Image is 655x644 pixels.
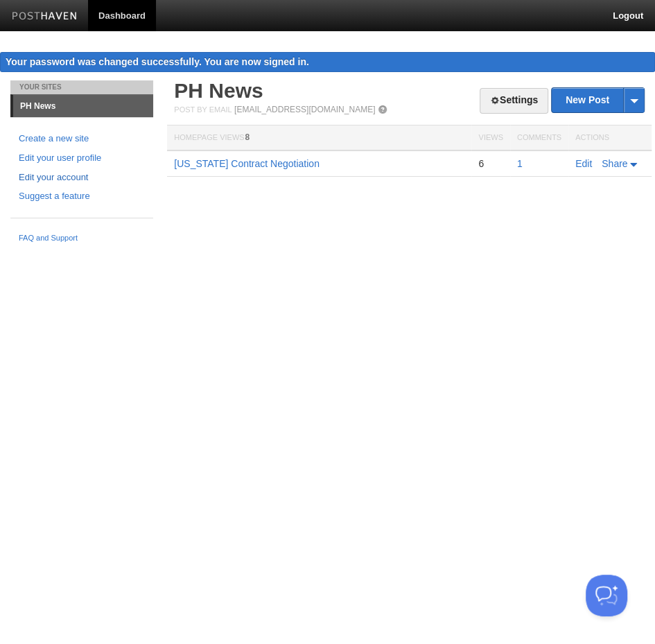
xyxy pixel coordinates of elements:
[19,171,145,185] a: Edit your account
[510,125,568,151] th: Comments
[12,12,78,22] img: Posthaven-bar
[174,79,263,102] a: PH News
[19,151,145,166] a: Edit your user profile
[234,105,375,114] a: [EMAIL_ADDRESS][DOMAIN_NAME]
[568,125,652,151] th: Actions
[478,157,503,170] div: 6
[174,105,232,114] span: Post by Email
[586,575,627,616] iframe: Help Scout Beacon - Open
[174,158,320,169] a: [US_STATE] Contract Negotiation
[575,158,592,169] a: Edit
[245,132,250,142] span: 8
[19,232,145,245] a: FAQ and Support
[10,80,153,94] li: Your Sites
[167,125,471,151] th: Homepage Views
[19,132,145,146] a: Create a new site
[19,189,145,204] a: Suggest a feature
[517,158,523,169] a: 1
[13,95,153,117] a: PH News
[552,88,644,112] a: New Post
[480,88,548,114] a: Settings
[471,125,509,151] th: Views
[602,158,627,169] span: Share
